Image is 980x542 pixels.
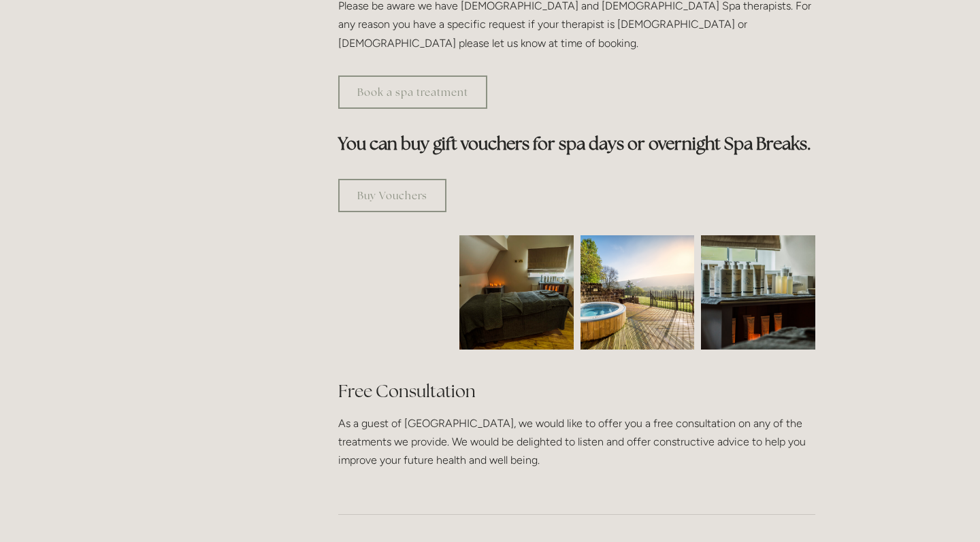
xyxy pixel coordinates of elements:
a: Book a spa treatment [338,75,487,109]
a: Buy Vouchers [338,179,446,212]
h2: Free Consultation [338,379,815,403]
img: Body creams in the spa room, Losehill House Hotel and Spa [672,235,844,350]
img: Outdoor jacuzzi with a view of the Peak District, Losehill House Hotel and Spa [581,235,695,350]
img: Spa room, Losehill House Hotel and Spa [431,235,602,350]
strong: You can buy gift vouchers for spa days or overnight Spa Breaks. [338,133,811,154]
p: As a guest of [GEOGRAPHIC_DATA], we would like to offer you a free consultation on any of the tre... [338,414,815,470]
